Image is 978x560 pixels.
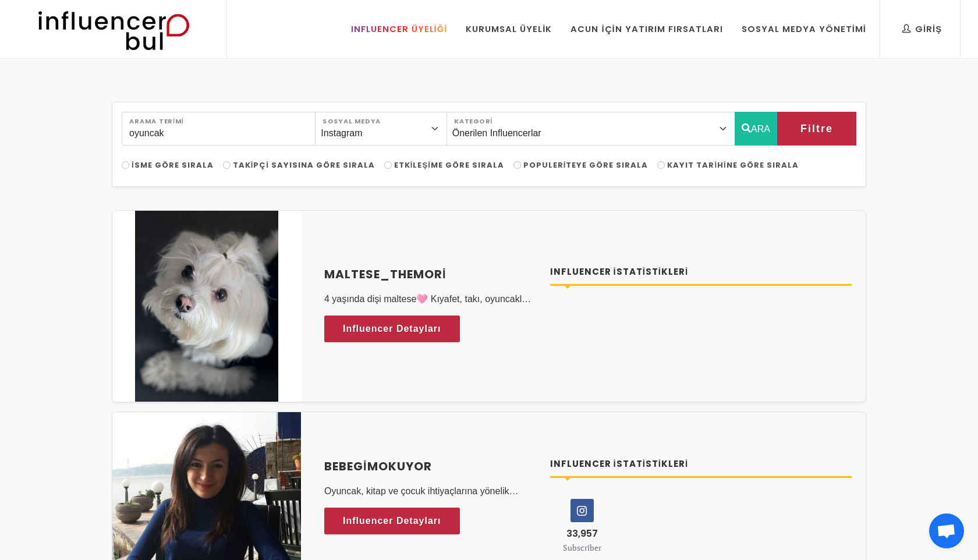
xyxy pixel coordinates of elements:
[929,513,964,548] div: Open chat
[324,292,536,306] p: 4 yaşında dişi maltese🩷 Kıyafet, takı, oyuncaklar ve mamalar ilgi alanları🌸
[902,23,942,36] div: Giriş
[735,112,777,146] button: ARA
[657,161,665,169] input: Kayıt Tarihine Göre Sırala
[324,458,536,475] a: bebegimokuyor
[394,160,504,171] span: Etkileşime Göre Sırala
[777,112,856,146] button: Filtre
[513,161,521,169] input: Populeriteye Göre Sırala
[324,265,536,283] a: maltese_themori
[343,512,441,530] span: Influencer Detayları
[550,265,852,279] h4: Influencer İstatistikleri
[466,23,552,36] div: Kurumsal Üyelik
[384,161,392,169] input: Etkileşime Göre Sırala
[563,542,601,553] small: Subscriber
[800,119,833,139] span: Filtre
[667,160,798,171] span: Kayıt Tarihine Göre Sırala
[566,527,598,540] span: 33,957
[570,23,722,36] div: Acun İçin Yatırım Fırsatları
[223,161,231,169] input: Takipçi Sayısına Göre Sırala
[523,160,649,171] span: Populeriteye Göre Sırala
[233,160,375,171] span: Takipçi Sayısına Göre Sırala
[122,161,129,169] input: İsme Göre Sırala
[122,112,316,146] input: Search..
[324,316,460,342] a: Influencer Detayları
[351,23,448,36] div: Influencer Üyeliği
[343,320,441,338] span: Influencer Detayları
[132,160,214,171] span: İsme Göre Sırala
[742,23,866,36] div: Sosyal Medya Yönetimi
[324,508,460,534] a: Influencer Detayları
[550,458,852,471] h4: Influencer İstatistikleri
[324,484,536,498] p: Oyuncak, kitap ve çocuk ihtiyaçlarına yönelik annebebek sayfası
